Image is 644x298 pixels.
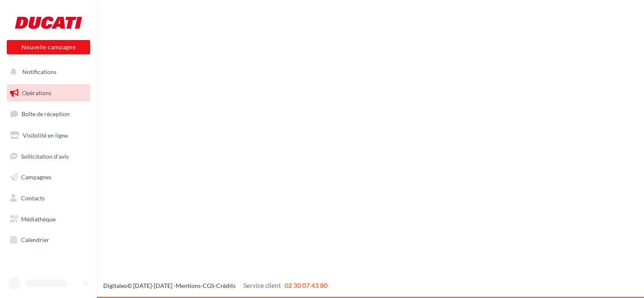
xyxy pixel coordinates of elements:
[5,84,92,102] a: Opérations
[5,148,92,165] a: Sollicitation d'avis
[21,173,51,181] span: Campagnes
[21,110,70,117] span: Boîte de réception
[216,282,236,289] a: Crédits
[22,89,51,96] span: Opérations
[243,281,281,289] span: Service client
[21,152,69,160] span: Sollicitation d'avis
[5,63,89,81] button: Notifications
[22,68,56,75] span: Notifications
[284,281,327,289] span: 02 30 07 43 80
[21,236,49,243] span: Calendrier
[103,282,127,289] a: Digitaleo
[176,282,201,289] a: Mentions
[5,231,92,249] a: Calendrier
[21,216,56,223] span: Médiathèque
[103,282,327,289] span: © [DATE]-[DATE] - - -
[21,194,45,202] span: Contacts
[7,40,90,54] button: Nouvelle campagne
[5,210,92,228] a: Médiathèque
[5,127,92,144] a: Visibilité en ligne
[203,282,214,289] a: CGS
[5,168,92,186] a: Campagnes
[5,189,92,207] a: Contacts
[23,132,68,139] span: Visibilité en ligne
[5,105,92,123] a: Boîte de réception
